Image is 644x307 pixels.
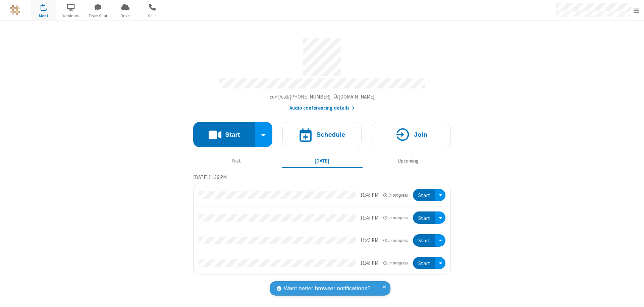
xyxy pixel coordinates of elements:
[368,155,448,167] button: Upcoming
[413,234,435,247] button: Start
[270,93,375,101] button: Copy my meeting room linkCopy my meeting room link
[435,257,445,269] div: Open menu
[435,234,445,247] div: Open menu
[289,104,355,112] button: Audio conferencing details
[383,260,408,266] em: in progress
[413,211,435,224] button: Start
[284,284,370,293] span: Want better browser notifications?
[282,122,362,147] button: Schedule
[86,13,111,19] span: Team Chat
[193,173,451,275] section: Today's Meetings
[383,192,408,198] em: in progress
[435,211,445,224] div: Open menu
[414,131,427,138] h4: Join
[360,237,378,244] div: 11:45 PM
[435,189,445,201] div: Open menu
[193,122,255,147] button: Start
[282,155,363,167] button: [DATE]
[113,13,138,19] span: Drive
[316,131,345,138] h4: Schedule
[270,94,375,100] span: Copy my meeting room link
[58,13,84,19] span: Webinars
[140,13,165,19] span: Calls
[372,122,451,147] button: Join
[413,189,435,201] button: Start
[10,5,20,15] img: QA Selenium DO NOT DELETE OR CHANGE
[255,122,273,147] div: Start conference options
[360,191,378,199] div: 11:45 PM
[413,257,435,269] button: Start
[193,33,451,112] section: Account details
[196,155,277,167] button: Past
[193,174,227,180] span: [DATE] 11:36 PM
[225,131,240,138] h4: Start
[383,214,408,221] em: in progress
[45,4,50,9] div: 4
[360,214,378,222] div: 11:45 PM
[360,259,378,267] div: 11:45 PM
[383,237,408,244] em: in progress
[31,13,56,19] span: Meet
